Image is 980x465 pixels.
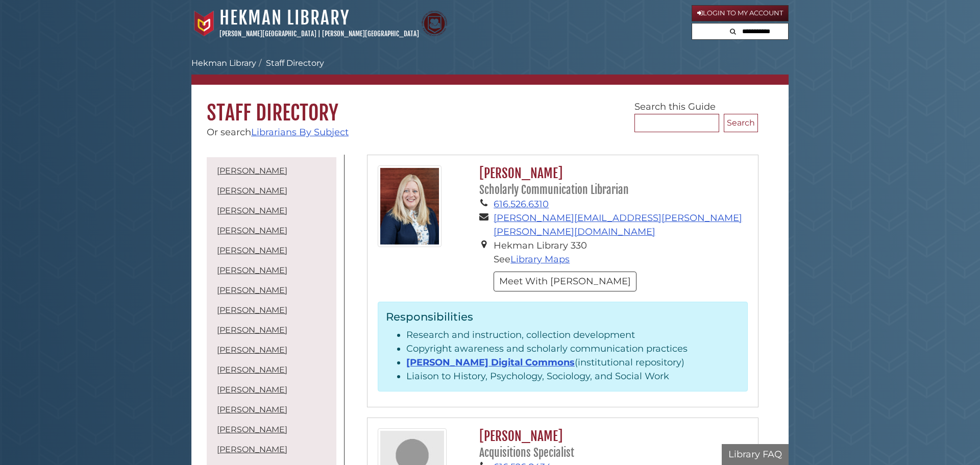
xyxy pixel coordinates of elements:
span: Or search [207,127,349,138]
button: Search [727,23,739,37]
a: [PERSON_NAME] [217,345,287,355]
li: Copyright awareness and scholarly communication practices [406,342,740,356]
li: Hekman Library 330 See [494,239,748,266]
i: Search [730,28,736,35]
a: [PERSON_NAME] [217,226,287,235]
a: [PERSON_NAME] [217,186,287,195]
img: Calvin University [191,11,217,36]
a: [PERSON_NAME] [217,405,287,414]
a: [PERSON_NAME] Digital Commons [406,357,575,368]
a: Library Maps [510,254,570,265]
a: Hekman Library [191,58,256,68]
h2: [PERSON_NAME] [474,165,748,198]
a: [PERSON_NAME] [217,325,287,335]
a: [PERSON_NAME] [217,206,287,215]
a: [PERSON_NAME][GEOGRAPHIC_DATA] [322,30,419,38]
img: Calvin Theological Seminary [422,11,447,36]
h1: Staff Directory [191,85,789,126]
small: Acquisitions Specialist [479,446,574,459]
img: gina_bolger_125x160.jpg [378,165,442,247]
a: [PERSON_NAME] [217,265,287,275]
a: [PERSON_NAME] [217,305,287,315]
li: Research and instruction, collection development [406,328,740,342]
a: Librarians By Subject [251,127,349,138]
a: [PERSON_NAME][GEOGRAPHIC_DATA] [219,30,316,38]
li: Liaison to History, Psychology, Sociology, and Social Work [406,370,740,383]
small: Scholarly Communication Librarian [479,183,629,197]
a: [PERSON_NAME] [217,246,287,255]
a: Staff Directory [266,58,324,68]
li: (institutional repository) [406,356,740,370]
a: Login to My Account [692,5,789,21]
a: [PERSON_NAME] [217,166,287,176]
a: Hekman Library [219,7,350,29]
a: 616.526.6310 [494,199,549,210]
h2: [PERSON_NAME] [474,428,748,460]
a: [PERSON_NAME] [217,445,287,454]
a: [PERSON_NAME] [217,385,287,395]
a: [PERSON_NAME] [217,365,287,375]
button: Meet With [PERSON_NAME] [494,272,636,291]
a: [PERSON_NAME][EMAIL_ADDRESS][PERSON_NAME][PERSON_NAME][DOMAIN_NAME] [494,212,742,237]
nav: breadcrumb [191,57,789,85]
a: [PERSON_NAME] [217,425,287,434]
button: Library FAQ [722,444,789,465]
a: [PERSON_NAME] [217,285,287,295]
span: | [318,30,321,38]
h3: Responsibilities [386,310,740,323]
button: Search [724,114,758,132]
